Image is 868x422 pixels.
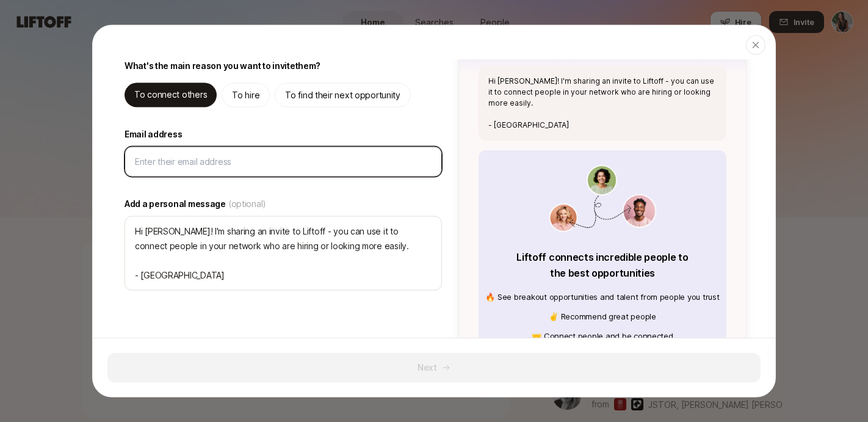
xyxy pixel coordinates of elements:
label: Email address [125,126,442,141]
label: Add a personal message [125,196,442,211]
input: Enter their email address [135,154,432,169]
p: 🤝 Connect people and be connected [485,329,719,341]
p: To find their next opportunity [285,87,400,102]
p: To hire [232,87,259,102]
p: 🔥 See breakout opportunities and talent from people you trust [485,290,719,302]
p: Liftoff connects incredible people to the best opportunities [515,249,690,280]
div: Hi [PERSON_NAME]! I'm sharing an invite to Liftoff - you can use it to connect people in your net... [479,65,726,140]
p: What's the main reason you want to invite them ? [125,58,320,73]
img: invite_value_prop.png [549,164,656,231]
textarea: Hi [PERSON_NAME]! I'm sharing an invite to Liftoff - you can use it to connect people in your net... [125,216,442,290]
p: To connect others [134,87,207,101]
span: (optional) [228,196,266,211]
p: ✌️ Recommend great people [485,310,719,322]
